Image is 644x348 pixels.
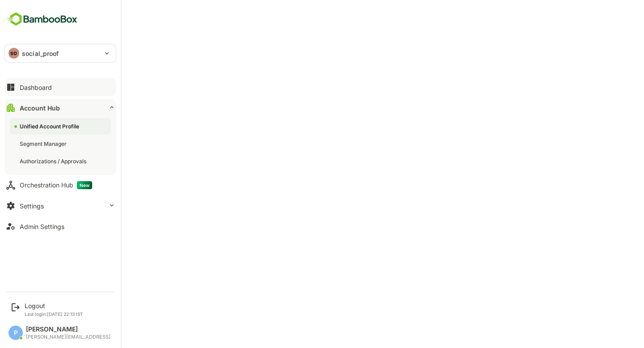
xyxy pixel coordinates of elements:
div: P [8,326,23,340]
div: Orchestration Hub [20,181,92,189]
div: Segment Manager [20,140,68,148]
img: BambooboxFullLogoMark.5f36c76dfaba33ec1ec1367b70bb1252.svg [4,11,80,28]
button: Orchestration HubNew [4,176,116,194]
div: Dashboard [20,84,52,91]
div: Logout [25,302,83,310]
div: [PERSON_NAME] [26,326,110,333]
button: Dashboard [4,78,116,96]
div: Admin Settings [20,223,64,230]
div: Settings [20,202,44,210]
div: SO [8,48,19,59]
p: Last login: [DATE] 22:13 IST [25,311,83,317]
span: New [77,181,92,189]
div: Authorizations / Approvals [20,157,88,165]
div: SOsocial_proof [5,44,116,62]
div: [PERSON_NAME][EMAIL_ADDRESS] [26,334,110,340]
div: Unified Account Profile [20,123,81,130]
button: Settings [4,197,116,215]
p: social_proof [22,49,59,58]
button: Admin Settings [4,217,116,235]
button: Account Hub [4,99,116,117]
div: Account Hub [20,104,60,112]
